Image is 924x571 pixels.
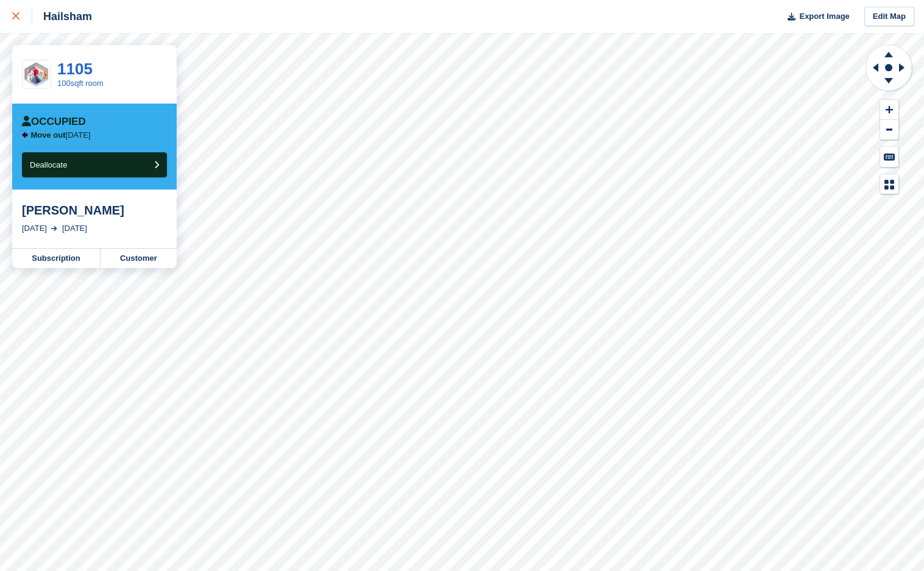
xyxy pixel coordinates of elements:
[12,249,101,268] a: Subscription
[780,7,850,27] button: Export Image
[22,132,28,138] img: arrow-left-icn-90495f2de72eb5bd0bd1c3c35deca35cc13f817d75bef06ecd7c0b315636ce7e.svg
[31,130,91,140] p: [DATE]
[51,226,57,231] img: arrow-right-light-icn-cde0832a797a2874e46488d9cf13f60e5c3a73dbe684e267c42b8395dfbc2abf.svg
[880,120,898,140] button: Zoom Out
[30,160,67,169] span: Deallocate
[22,152,167,177] button: Deallocate
[880,100,898,120] button: Zoom In
[880,147,898,167] button: Keyboard Shortcuts
[31,130,66,140] span: Move out
[23,61,51,88] img: 100FT.png
[22,222,47,235] div: [DATE]
[101,249,177,268] a: Customer
[880,174,898,194] button: Map Legend
[864,7,914,27] a: Edit Map
[62,222,87,235] div: [DATE]
[22,203,167,218] div: [PERSON_NAME]
[57,60,93,78] a: 1105
[799,10,849,23] span: Export Image
[32,9,92,24] div: Hailsham
[22,116,86,128] div: Occupied
[57,79,104,88] a: 100sqft room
